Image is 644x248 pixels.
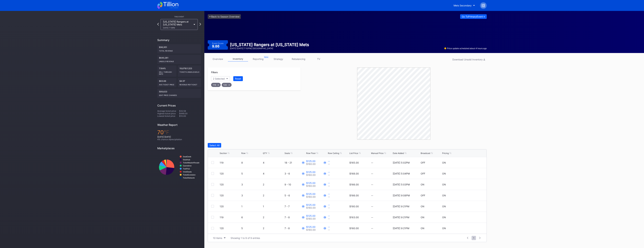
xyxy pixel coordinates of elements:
[263,216,284,219] div: 2
[230,47,309,50] div: [DATE] [DATE] 7:10PM | [GEOGRAPHIC_DATA]
[212,45,220,48] div: 9.86
[393,194,410,197] div: [DATE] 9:08PM
[157,115,179,117] div: Lowest ticket price
[268,56,288,62] a: strategy
[328,171,330,173] div: --
[421,227,424,230] div: ON
[157,104,201,107] div: Current Prices
[328,152,339,154] div: Row Ceiling
[451,2,477,9] button: Mets Secondary
[328,182,330,184] div: --
[328,192,330,195] div: --
[241,161,262,164] div: 8
[285,172,305,175] div: 3 - 6
[306,182,316,184] div: $125.00
[421,205,424,208] div: ON
[230,42,309,47] div: [US_STATE] Rangers at [US_STATE] Mets
[306,225,316,228] div: $125.00
[393,216,409,219] div: [DATE] 9:21PM
[285,152,290,154] div: Seats
[421,152,430,154] div: Broadcast
[263,194,284,197] div: 2
[306,203,316,206] div: $125.00
[241,194,262,197] div: 3
[248,56,268,62] a: reporting
[421,194,425,197] div: OFF
[179,70,199,73] div: Tickets Unsold/Sold
[220,216,240,219] div: 119
[157,55,201,64] div: $640,261
[159,82,175,86] div: Avg ticket price
[306,217,316,220] div: $160.00
[306,160,316,163] div: $125.00
[183,174,195,176] text: TicketEvolution
[285,194,305,197] div: 5 - 6
[263,183,284,186] div: 2
[454,4,472,7] div: Mets Secondary
[462,15,485,18] div: Go To Primary Event ->
[183,168,190,170] text: TickPick
[285,161,305,164] div: 18 - 21
[371,152,384,154] div: Manual Price
[183,159,190,161] text: StubHub
[349,161,359,164] div: $165.00
[241,216,262,219] div: 6
[371,183,392,186] div: --
[349,152,358,154] div: List Price
[393,227,409,230] div: [DATE] 9:21PM
[285,183,305,186] div: 9 - 10
[306,173,316,176] div: $160.00
[220,161,240,164] div: 119
[208,56,228,62] a: overview
[349,183,359,186] div: $166.00
[442,194,446,197] div: ON
[222,83,232,87] div: 120
[460,14,487,19] button: Go ToPrimaryEvent->
[328,195,330,198] div: --
[220,183,240,186] div: 120
[306,171,316,173] div: $125.00
[241,227,262,230] div: 5
[371,161,392,164] div: --
[288,56,309,62] a: rebalancing
[328,163,330,165] div: --
[241,183,262,186] div: 3
[285,205,305,208] div: 7 - 7
[442,183,446,186] div: ON
[421,183,424,186] div: ON
[220,205,240,208] div: 120
[442,172,446,175] div: ON
[263,227,284,230] div: 2
[164,129,169,136] span: ℉
[371,205,392,208] div: --
[157,78,176,87] div: $63.66
[157,136,201,138] div: [DATE] [DATE]
[371,227,392,230] div: --
[211,76,230,81] button: 2 Selected
[306,192,316,195] div: $125.00
[328,225,330,228] div: --
[328,206,330,209] div: --
[183,171,192,173] text: VividSeats
[220,152,227,154] div: Section
[371,216,392,219] div: --
[442,161,446,164] div: ON
[241,205,262,208] div: 1
[349,172,359,175] div: $168.00
[157,38,201,42] div: Summary
[178,78,201,87] div: $4.57
[306,206,316,209] div: $160.00
[452,58,485,61] div: Download Unsold Inventory
[157,110,179,112] div: Average ticket price
[309,56,329,62] a: TV
[157,123,201,127] div: Weather Report
[179,115,201,117] div: $10.00
[231,237,260,239] div: Showing 1 to 9 of 9 entries
[213,237,222,239] div: 10 items
[157,138,201,141] div: 4 % chance of precipitation
[163,20,192,29] div: [US_STATE] Rangers at [US_STATE] Mets
[349,205,359,208] div: $180.00
[393,152,404,154] div: Date Added
[157,147,201,150] div: Marketplaces
[349,216,359,219] div: $163.00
